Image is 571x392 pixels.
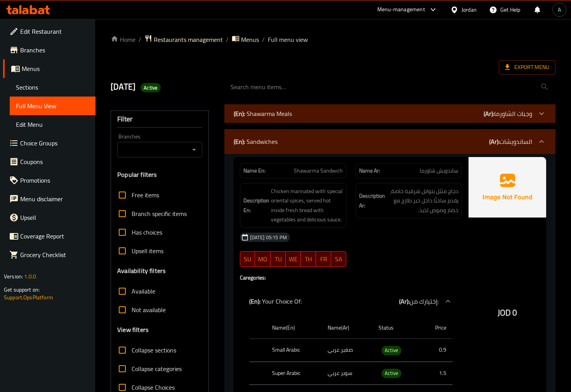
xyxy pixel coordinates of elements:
nav: breadcrumb [111,35,555,45]
div: (En): Shawarma Meals(Ar):وجبات الشاورما [224,104,555,123]
span: ساندويش شاورما [420,167,458,175]
div: Active [382,346,401,355]
span: Coverage Report [20,231,89,241]
span: Menus [22,64,89,73]
span: Promotions [20,176,89,185]
strong: Description En: [243,196,269,215]
a: Support.OpsPlatform [4,292,53,302]
p: Sandwiches [234,137,278,146]
h4: Caregories: [240,274,462,281]
b: (En): [234,108,245,119]
span: Upsell [20,213,89,222]
span: Edit Menu [16,120,89,129]
span: Active [141,84,161,92]
li: / [262,35,265,44]
span: Get support on: [4,285,40,295]
span: Chicken marinated with special oriental spices, served hot inside fresh bread with vegetables and... [271,187,343,224]
a: Restaurants management [144,35,223,45]
span: Active [382,369,401,378]
span: SA [334,254,343,265]
b: (En): [234,136,245,147]
span: TH [304,254,313,265]
span: WE [289,254,298,265]
a: Home [111,35,135,44]
th: Status [372,317,420,339]
a: Upsell [3,208,95,227]
strong: Description Ar: [359,191,385,210]
td: صغير عربي [321,339,373,362]
button: WE [286,251,301,267]
h3: View filters [117,325,149,334]
h3: Popular filters [117,170,202,179]
button: FR [316,251,331,267]
p: Your Choice Of: [249,297,302,306]
span: Full Menu View [16,101,89,111]
span: Free items [132,190,159,200]
p: وجبات الشاورما [484,109,532,118]
span: Available [132,287,155,296]
a: Coverage Report [3,227,95,245]
span: Branch specific items [132,209,187,218]
span: 1.0.0 [24,271,36,281]
td: 1.5 [420,362,453,385]
span: MO [258,254,267,265]
a: Coupons [3,152,95,171]
span: Has choices [132,228,162,237]
div: Jordan [462,5,477,14]
a: Edit Restaurant [3,22,95,41]
td: سوبر عربي [321,362,373,385]
li: / [226,35,229,44]
input: search [224,77,555,97]
a: Grocery Checklist [3,245,95,264]
th: Name(En) [266,317,321,339]
h3: Availability filters [117,266,166,275]
th: Name(Ar) [321,317,373,339]
a: Menus [3,59,95,78]
button: TH [301,251,316,267]
span: Export Menu [505,62,549,72]
span: JOD [498,305,511,320]
button: SU [240,251,255,267]
a: Sections [10,78,95,97]
span: TU [274,254,283,265]
div: Menu-management [377,5,425,14]
span: Not available [132,305,166,314]
a: Full Menu View [10,97,95,115]
th: Price [420,317,453,339]
a: Branches [3,41,95,59]
span: A [558,5,561,14]
th: Super Arabic [266,362,321,385]
span: Coupons [20,157,89,166]
div: Active [141,83,161,92]
span: Branches [20,45,89,55]
div: (En): Your Choice Of:(Ar):إختيارك من: [240,289,462,314]
b: (Ar): [399,295,410,307]
button: Open [189,144,200,155]
span: Collapse categories [132,364,182,373]
span: Full menu view [268,35,308,44]
img: Ae5nvW7+0k+MAAAAAElFTkSuQmCC [469,157,546,218]
span: Upsell items [132,246,163,256]
a: Menu disclaimer [3,190,95,208]
span: Active [382,346,401,355]
strong: Name En: [243,167,266,175]
span: Shawarma Sandwich [294,167,343,175]
div: Filter [117,111,202,128]
p: Shawarma Meals [234,109,292,118]
h2: [DATE] [111,81,215,93]
span: Sections [16,83,89,92]
a: Menus [232,35,259,45]
div: (En): Sandwiches(Ar):الساندويشات [224,129,555,154]
span: FR [319,254,328,265]
b: (Ar): [484,108,494,119]
span: دجاج متبّل بتوابل شرقية خاصة، يقدم ساخنًا داخل خبز طازج مع خضار وصوص لذيذ. [387,187,458,215]
span: [DATE] 05:15 PM [247,234,290,241]
button: SA [331,251,346,267]
a: Choice Groups [3,134,95,152]
span: Collapse sections [132,345,176,355]
span: Collapse Choices [132,383,175,392]
span: إختيارك من: [410,295,439,307]
strong: Name Ar: [359,167,380,175]
div: Active [382,369,401,378]
span: 0 [512,305,517,320]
